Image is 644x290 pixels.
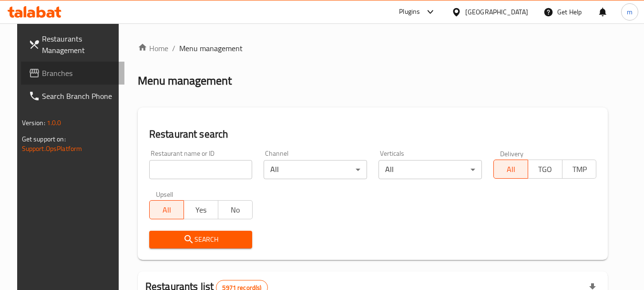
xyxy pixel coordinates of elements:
[465,7,528,17] div: [GEOGRAPHIC_DATA]
[42,67,117,79] span: Branches
[500,150,524,157] label: Delivery
[153,203,180,217] span: All
[149,231,253,248] button: Search
[138,43,168,54] a: Home
[138,73,232,88] h2: Menu management
[264,160,367,179] div: All
[21,85,125,107] a: Search Branch Phone
[172,43,175,54] li: /
[566,162,593,176] span: TMP
[184,200,218,219] button: Yes
[149,160,253,179] input: Search for restaurant name or ID..
[21,27,125,62] a: Restaurants Management
[156,191,174,197] label: Upsell
[22,133,66,145] span: Get support on:
[149,200,184,219] button: All
[378,160,482,179] div: All
[21,62,125,85] a: Branches
[498,162,524,176] span: All
[138,43,608,54] nav: breadcrumb
[22,117,45,129] span: Version:
[179,43,243,54] span: Menu management
[22,142,82,155] a: Support.OpsPlatform
[532,162,559,176] span: TGO
[222,203,249,217] span: No
[149,127,597,141] h2: Restaurant search
[562,160,597,179] button: TMP
[47,117,61,129] span: 1.0.0
[528,160,562,179] button: TGO
[627,7,633,17] span: m
[42,90,117,102] span: Search Branch Phone
[157,234,245,246] span: Search
[42,33,117,56] span: Restaurants Management
[218,200,253,219] button: No
[493,160,528,179] button: All
[399,6,420,18] div: Plugins
[188,203,215,217] span: Yes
